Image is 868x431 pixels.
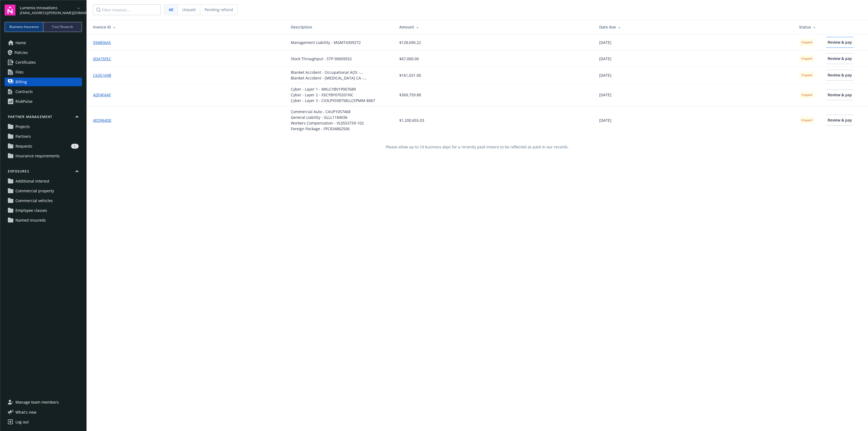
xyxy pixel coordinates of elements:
span: Unpaid [801,92,812,97]
div: 1 [71,144,79,149]
div: Amount [399,24,591,30]
span: Review & pay [828,72,852,78]
span: [DATE] [599,56,611,62]
div: Contracts [15,87,33,96]
span: $161,031.00 [399,72,421,78]
span: $67,000.00 [399,56,419,62]
span: Files [15,68,24,76]
div: Please allow up to 10 business days for a recently paid invoice to be reflected as paid in our re... [87,134,868,159]
span: Requests [15,142,32,151]
a: Commercial vehicles [5,196,82,205]
div: Blanket Accident - [MEDICAL_DATA] CA - OACA10653738 [291,75,391,81]
div: Cyber - Layer 1 - MKLCYBV1P007689 [291,86,375,92]
a: Files [5,68,82,76]
button: Partner management [5,114,82,121]
span: Review & pay [828,92,852,97]
span: Unpaid [801,73,812,78]
a: Projects [5,122,82,131]
div: Date due [599,24,790,30]
a: Policies [5,48,82,57]
a: 594B56A5 [93,40,115,45]
a: ADF4FAAF [93,92,115,98]
span: Insurance requirements [15,152,60,160]
a: 4ED964DE [93,117,116,123]
a: Certificates [5,58,82,67]
span: Commercial property [15,187,54,195]
span: [EMAIL_ADDRESS][PERSON_NAME][DOMAIN_NAME] [20,11,75,15]
div: Description [291,24,391,30]
a: Employee classes [5,206,82,215]
div: Workers Compensation - VL0553739-102 [291,120,364,126]
a: Manage team members [5,398,82,407]
a: Review & pay [826,90,853,100]
div: Foreign Package - FPC834862506 [291,126,364,132]
button: Exposures [5,169,82,176]
a: Requests1 [5,142,82,151]
span: Unpaid [801,56,812,61]
a: Home [5,39,82,47]
span: Projects [15,122,30,131]
a: Named insureds [5,216,82,225]
a: Partners [5,132,82,141]
button: What's new [5,409,45,415]
span: Review & pay [828,117,852,123]
span: Unpaid [182,7,196,12]
span: [DATE] [599,72,611,78]
span: Home [15,39,26,47]
img: navigator-logo.svg [5,5,15,15]
span: All [169,7,173,12]
a: Review & pay [826,53,853,64]
div: Stock Throughput - STP-90009552 [291,56,352,62]
span: Additional interest [15,177,49,186]
span: Partners [15,132,31,141]
a: 0DA75FEC [93,56,116,62]
input: Filter invoices... [93,4,161,15]
a: Additional interest [5,177,82,186]
button: Lumenix Innovations[EMAIL_ADDRESS][PERSON_NAME][DOMAIN_NAME]arrowDropDown [20,5,82,15]
span: Pending refund [205,7,233,12]
span: $1,200,655.03 [399,117,424,123]
span: Manage team members [15,398,59,407]
div: Cyber - Layer 2 - X5CYBY070201NC [291,92,375,98]
span: Total Rewards [52,24,73,29]
span: Unpaid [801,40,812,45]
div: Log out [15,418,29,426]
span: Review & pay [828,56,852,61]
div: Commercial Auto - CAUP1057468 [291,109,364,114]
span: $128,690.22 [399,40,421,45]
span: Review & pay [828,40,852,45]
a: RiskPulse [5,97,82,106]
div: Invoice ID [93,24,282,30]
span: [DATE] [599,40,611,45]
div: Status [799,24,818,30]
span: Named insureds [15,216,46,225]
a: Billing [5,78,82,86]
a: Insurance requirements [5,152,82,160]
span: Unpaid [801,118,812,123]
a: Review & pay [826,37,853,48]
span: Employee classes [15,206,47,215]
a: Contracts [5,87,82,96]
span: Certificates [15,58,36,67]
span: Lumenix Innovations [20,5,75,11]
div: Cyber - Layer 3 - CX3LPY038758LLCEPMM-8067 [291,98,375,103]
span: [DATE] [599,117,611,123]
div: RiskPulse [15,97,33,106]
a: arrowDropDown [75,5,82,11]
a: Commercial property [5,187,82,195]
span: Policies [14,48,28,57]
a: Review & pay [826,115,853,126]
span: What ' s new [15,409,36,415]
span: $369,759.88 [399,92,421,98]
span: Commercial vehicles [15,196,53,205]
div: General Liability - GLLL1184036 [291,114,364,120]
a: C6351A9B [93,72,116,78]
div: Management Liability - MGMT4309272 [291,40,361,45]
span: Business Insurance [9,24,39,29]
span: Billing [15,78,27,86]
span: [DATE] [599,92,611,98]
div: Blanket Accident - Occupational AOS - OAAOS90553742 [291,69,391,75]
a: Review & pay [826,70,853,81]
